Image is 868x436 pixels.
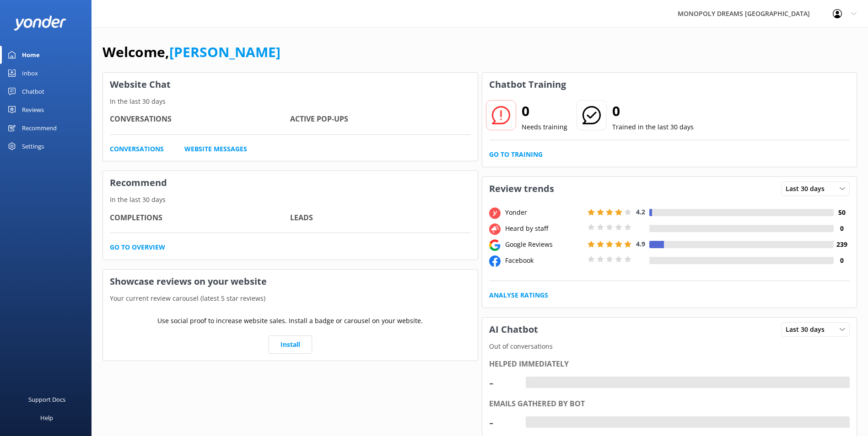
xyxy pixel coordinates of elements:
[489,411,517,433] div: -
[522,100,567,122] h2: 0
[103,171,478,195] h3: Recommend
[482,318,545,341] h3: AI Chatbot
[103,293,478,303] p: Your current review carousel (latest 5 star reviews)
[503,207,585,218] div: Yonder
[489,398,850,410] div: Emails gathered by bot
[184,144,247,154] a: Website Messages
[103,73,478,96] h3: Website Chat
[22,46,40,64] div: Home
[636,207,645,216] span: 4.2
[22,137,44,155] div: Settings
[22,119,57,137] div: Recommend
[834,255,850,266] h4: 0
[102,41,280,63] h1: Welcome,
[103,96,478,106] p: In the last 30 days
[636,239,645,248] span: 4.9
[482,73,573,96] h3: Chatbot Training
[28,390,65,409] div: Support Docs
[22,82,44,101] div: Chatbot
[612,100,694,122] h2: 0
[489,372,517,393] div: -
[526,416,533,428] div: -
[503,239,585,250] div: Google Reviews
[612,122,694,132] p: Trained in the last 30 days
[834,223,850,234] h4: 0
[40,409,53,427] div: Help
[290,113,470,125] h4: Active Pop-ups
[22,64,38,82] div: Inbox
[834,207,850,218] h4: 50
[503,255,585,266] div: Facebook
[14,16,66,31] img: yonder-white-logo.png
[503,223,585,234] div: Heard by staff
[110,212,290,224] h4: Completions
[482,177,561,201] h3: Review trends
[786,184,830,194] span: Last 30 days
[169,43,280,61] a: [PERSON_NAME]
[103,270,478,293] h3: Showcase reviews on your website
[157,316,423,326] p: Use social proof to increase website sales. Install a badge or carousel on your website.
[489,358,850,370] div: Helped immediately
[489,290,548,300] a: Analyse Ratings
[290,212,470,224] h4: Leads
[786,324,830,335] span: Last 30 days
[103,195,478,205] p: In the last 30 days
[110,242,165,252] a: Go to overview
[110,144,164,154] a: Conversations
[482,341,857,351] p: Out of conversations
[489,149,543,160] a: Go to Training
[834,239,850,250] h4: 239
[522,122,567,132] p: Needs training
[110,113,290,125] h4: Conversations
[526,377,533,388] div: -
[22,101,44,119] div: Reviews
[269,335,312,354] a: Install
